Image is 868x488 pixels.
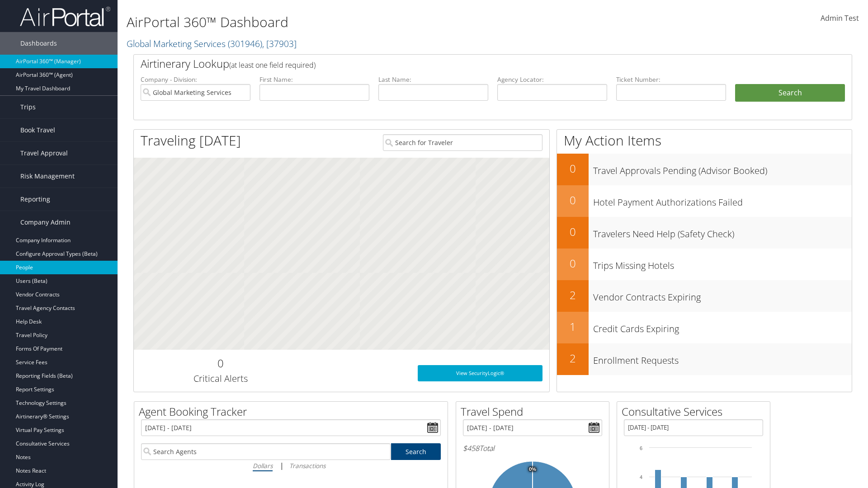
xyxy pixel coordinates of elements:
h1: AirPortal 360™ Dashboard [127,13,615,32]
a: 1Credit Cards Expiring [557,312,852,343]
img: airportal-logo.png [20,6,110,27]
h2: 0 [141,356,300,371]
button: Search [735,84,845,102]
h3: Enrollment Requests [593,350,852,367]
h2: 0 [557,161,589,176]
i: Transactions [289,461,325,470]
a: 2Vendor Contracts Expiring [557,280,852,312]
span: Book Travel [20,119,55,141]
h2: 0 [557,192,589,208]
span: ( 301946 ) [228,38,262,50]
h1: My Action Items [557,131,852,150]
h3: Credit Cards Expiring [593,318,852,335]
a: Admin Test [821,5,859,33]
label: Last Name: [378,75,488,84]
a: 2Enrollment Requests [557,343,852,375]
span: , [ 37903 ] [262,38,297,50]
a: 0Travelers Need Help (Safety Check) [557,217,852,249]
span: Risk Management [20,165,75,188]
input: Search Agents [141,443,391,460]
tspan: 4 [640,474,642,480]
h3: Travel Approvals Pending (Advisor Booked) [593,160,852,177]
a: Global Marketing Services [127,38,297,50]
span: Reporting [20,188,50,211]
span: Company Admin [20,211,71,234]
span: $458 [463,443,479,453]
h3: Hotel Payment Authorizations Failed [593,192,852,209]
h2: Agent Booking Tracker [139,404,448,419]
div: | [141,460,441,471]
span: Dashboards [20,32,57,55]
i: Dollars [253,461,273,470]
h2: Consultative Services [622,404,770,419]
a: 0Trips Missing Hotels [557,249,852,280]
tspan: 6 [640,446,642,451]
span: (at least one field required) [229,60,316,70]
span: Trips [20,96,36,118]
span: Travel Approval [20,142,68,164]
h2: 0 [557,256,589,271]
a: View SecurityLogic® [418,365,542,381]
h6: Total [463,443,602,453]
label: Agency Locator: [497,75,607,84]
a: 0Travel Approvals Pending (Advisor Booked) [557,154,852,185]
h3: Vendor Contracts Expiring [593,286,852,304]
tspan: 0% [529,467,536,472]
input: Search for Traveler [383,134,542,151]
label: Ticket Number: [616,75,726,84]
h2: Travel Spend [461,404,609,419]
label: First Name: [259,75,369,84]
label: Company - Division: [141,75,250,84]
h3: Critical Alerts [141,372,300,385]
a: 0Hotel Payment Authorizations Failed [557,185,852,217]
h3: Travelers Need Help (Safety Check) [593,223,852,240]
h1: Traveling [DATE] [141,131,241,150]
span: Admin Test [821,13,859,23]
h2: Airtinerary Lookup [141,56,785,71]
a: Search [391,443,441,460]
h2: 2 [557,351,589,366]
h2: 2 [557,287,589,303]
h2: 1 [557,319,589,334]
h2: 0 [557,224,589,239]
h3: Trips Missing Hotels [593,255,852,272]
